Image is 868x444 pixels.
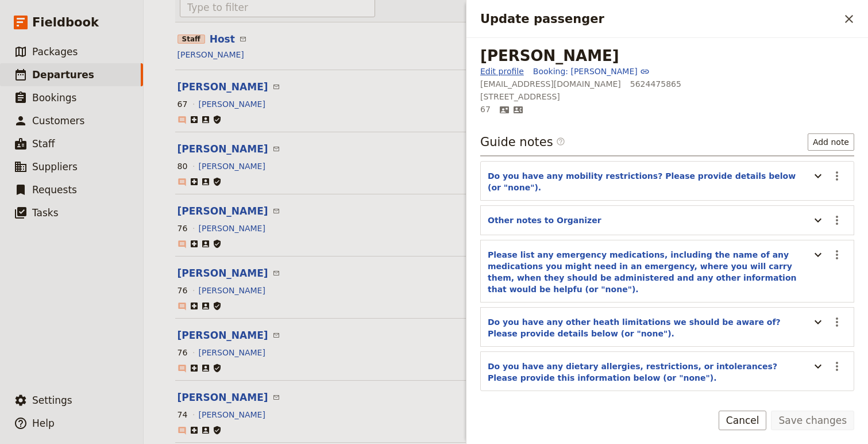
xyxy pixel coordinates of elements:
[480,133,565,151] h3: Guide notes
[199,160,265,172] button: [PERSON_NAME]
[273,205,280,216] a: Email Deidre Johnson
[178,239,187,250] span: ​
[268,267,280,279] span: ​
[32,184,77,196] span: Requests
[32,69,94,81] span: Departures
[488,249,804,295] button: Please list any emergency medications, including the name of any medications you might need in an...
[178,347,188,358] div: 76
[556,137,565,146] span: ​
[178,391,268,404] button: [PERSON_NAME]
[178,142,268,156] button: [PERSON_NAME]
[32,161,78,173] span: Suppliers
[480,47,619,64] div: [PERSON_NAME]
[32,138,55,150] span: Staff
[199,347,265,358] button: [PERSON_NAME]
[199,285,265,296] button: [PERSON_NAME]
[273,267,280,278] a: Email Michele O'Kane
[240,33,246,44] a: Email Susy Patrito
[178,98,188,110] div: 67
[273,329,280,340] a: Email Susan Sawyer
[178,177,187,188] span: ​
[488,316,804,339] button: Do you have any other heath limitations we should be aware of? Please provide details below (or "...
[210,32,235,46] button: Host
[32,92,76,104] span: Bookings
[199,98,265,110] button: [PERSON_NAME]
[839,9,859,29] button: Close drawer
[178,240,187,249] span: ​
[199,409,265,420] button: [PERSON_NAME]
[488,361,804,384] button: Do you have any dietary allergies, restrictions, or intolerances? Please provide this information...
[178,116,187,125] span: ​
[178,328,268,342] button: [PERSON_NAME]
[827,312,847,332] button: Actions
[178,425,187,437] span: ​
[719,411,767,430] button: Cancel
[556,137,565,151] span: ​
[273,391,280,403] a: Email Nancy Pettit
[488,215,601,226] button: Other notes to Organizer
[480,104,491,115] span: 67
[178,178,187,187] span: ​
[273,81,280,92] a: Email Sylvia Dougherty
[268,81,280,93] span: ​
[178,49,244,60] a: [PERSON_NAME]
[178,35,205,44] span: Staff
[32,395,72,406] span: Settings
[32,14,99,31] span: Fieldbook
[178,426,187,435] span: ​
[178,114,187,126] span: ​
[480,10,839,28] h2: Update passenger
[32,207,59,219] span: Tasks
[827,245,847,265] button: Actions
[178,363,187,374] span: ​
[178,301,187,312] span: ​
[178,285,188,296] div: 76
[32,46,78,58] span: Packages
[268,330,280,341] span: ​
[273,143,280,154] a: Email Brenda Davis
[32,418,55,429] span: Help
[178,223,188,234] div: 76
[827,210,847,230] button: Actions
[827,166,847,186] button: Actions
[32,115,84,127] span: Customers
[808,133,854,151] button: Add note
[268,205,280,217] span: ​
[178,302,187,311] span: ​
[178,266,268,280] button: [PERSON_NAME]
[630,78,681,90] span: 5624475865
[178,204,268,218] button: [PERSON_NAME]
[533,66,650,77] a: Booking: [PERSON_NAME]
[488,170,804,193] button: Do you have any mobility restrictions? Please provide details below (or "none").
[268,143,280,155] span: ​
[178,409,188,420] div: 74
[480,91,560,102] span: 15308 Jupiter St., Whittier CA 90603
[235,33,246,45] span: ​
[178,160,188,172] div: 80
[178,364,187,373] span: ​
[480,66,524,77] a: Edit profile
[178,80,268,94] button: [PERSON_NAME]
[199,223,265,234] button: [PERSON_NAME]
[268,392,280,403] span: ​
[827,357,847,376] button: Actions
[771,411,854,430] button: Save changes
[480,78,621,90] span: [EMAIL_ADDRESS][DOMAIN_NAME]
